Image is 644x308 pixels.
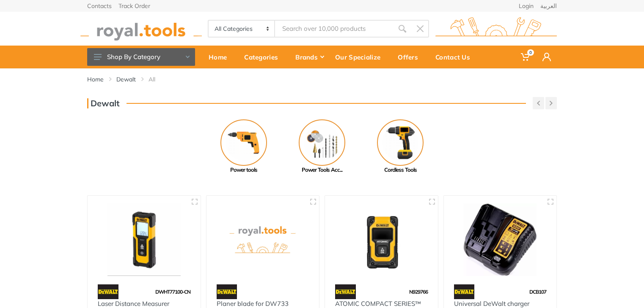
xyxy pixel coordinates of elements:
[329,48,392,66] div: Our Specialize
[149,75,168,84] li: All
[409,289,428,295] span: N929766
[451,203,549,276] img: Royal Tools - Universal DeWalt charger 10.8v - 14.4v - 18v
[540,3,557,9] a: العربية
[205,119,283,174] a: Power tools
[454,284,475,299] img: 45.webp
[392,46,429,68] a: Offers
[205,166,283,174] div: Power tools
[87,75,557,84] nav: breadcrumb
[87,3,112,9] a: Contacts
[377,119,424,166] img: Royal - Cordless Tools
[217,300,289,308] a: Planer blade for DW733
[329,46,392,68] a: Our Specialize
[220,119,267,166] img: Royal - Power tools
[299,119,345,166] img: Royal - Power Tools Accessories
[333,203,430,276] img: Royal Tools - ATOMIC COMPACT SERIES™ 55 ft Pocket Laser Distance Measurer
[529,289,546,295] span: DCB107
[283,166,361,174] div: Power Tools Acc...
[361,119,440,174] a: Cordless Tools
[87,48,195,66] button: Shop By Category
[335,284,356,299] img: 45.webp
[392,48,429,66] div: Offers
[217,284,237,299] img: 45.webp
[118,3,150,9] a: Track Order
[87,98,120,108] h3: Dewalt
[203,48,238,66] div: Home
[155,289,190,295] span: DWHT77100-CN
[238,46,289,68] a: Categories
[435,17,557,41] img: royal.tools Logo
[429,48,482,66] div: Contact Us
[519,3,534,9] a: Login
[361,166,440,174] div: Cordless Tools
[203,46,238,68] a: Home
[283,119,361,174] a: Power Tools Acc...
[527,49,534,56] span: 0
[98,284,118,299] img: 45.webp
[80,17,202,41] img: royal.tools Logo
[95,203,193,276] img: Royal Tools - Laser Distance Measurer 100'/30m Range
[238,48,289,66] div: Categories
[515,46,537,68] a: 0
[209,21,275,37] select: Category
[275,20,394,38] input: Site search
[289,48,329,66] div: Brands
[429,46,482,68] a: Contact Us
[87,75,104,84] a: Home
[116,75,136,84] a: Dewalt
